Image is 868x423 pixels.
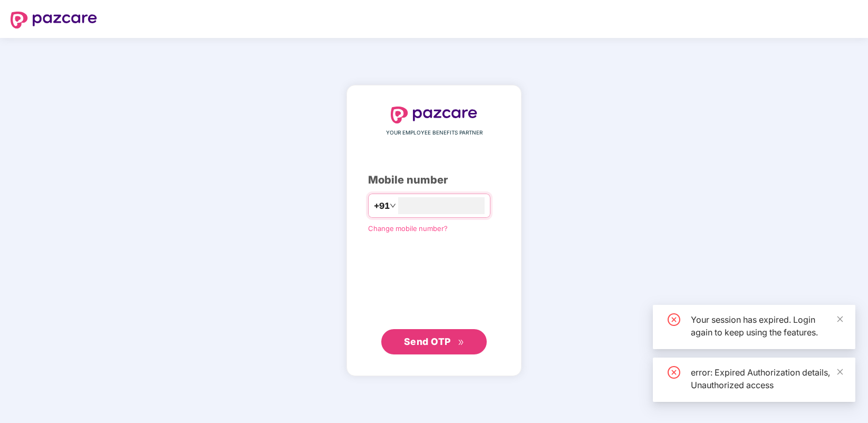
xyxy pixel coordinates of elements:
span: close [836,368,844,376]
span: double-right [458,339,465,346]
div: error: Expired Authorization details, Unauthorized access [691,366,843,391]
img: logo [11,12,97,28]
span: down [390,203,396,209]
span: Send OTP [404,336,451,347]
div: Your session has expired. Login again to keep using the features. [691,313,843,339]
span: YOUR EMPLOYEE BENEFITS PARTNER [386,129,483,137]
span: close-circle [668,313,680,326]
span: close [836,315,844,323]
span: +91 [374,199,390,213]
a: Change mobile number? [368,224,448,233]
div: Mobile number [368,172,500,188]
button: Send OTPdouble-right [381,329,487,354]
img: logo [391,107,477,123]
span: close-circle [668,366,680,379]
